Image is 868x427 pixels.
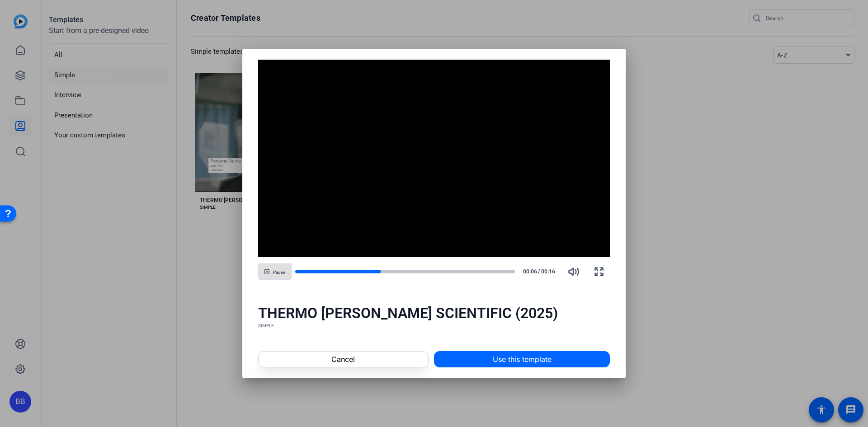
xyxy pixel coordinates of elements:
button: Pause [258,263,292,280]
span: 00:06 [519,267,537,276]
div: Video Player [258,60,610,258]
div: THERMO [PERSON_NAME] SCIENTIFIC (2025) [258,304,610,322]
button: Use this template [434,351,610,367]
div: / [519,267,559,276]
div: SIMPLE [258,322,610,329]
button: Fullscreen [588,261,610,282]
span: Pause [273,270,285,275]
button: Cancel [258,351,429,367]
button: Mute [563,261,585,282]
span: 00:16 [541,267,560,276]
span: Use this template [493,354,552,365]
span: Cancel [331,354,355,365]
